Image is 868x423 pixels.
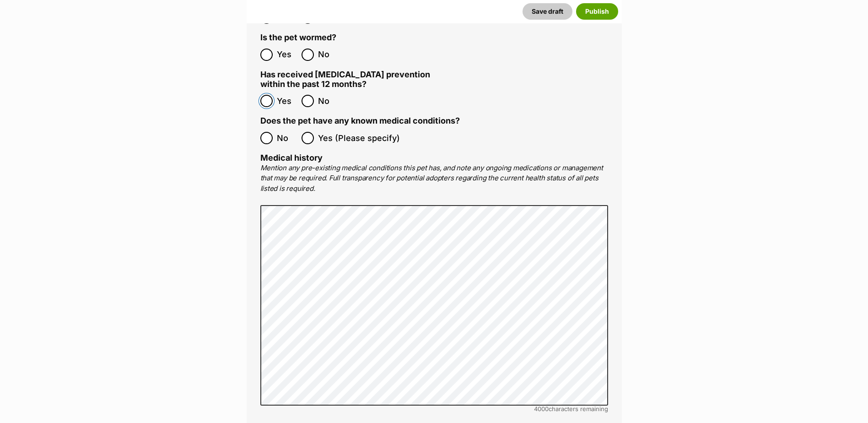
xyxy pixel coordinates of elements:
[260,70,434,89] label: Has received [MEDICAL_DATA] prevention within the past 12 months?
[260,163,608,194] p: Mention any pre-existing medical conditions this pet has, and note any ongoing medications or man...
[318,49,338,61] span: No
[318,95,338,107] span: No
[260,153,323,163] label: Medical history
[277,132,297,144] span: No
[534,405,549,412] span: 4000
[260,33,336,43] label: Is the pet wormed?
[260,406,608,412] div: characters remaining
[277,95,297,107] span: Yes
[523,3,572,20] button: Save draft
[576,3,618,20] button: Publish
[318,132,400,144] span: Yes (Please specify)
[277,49,297,61] span: Yes
[260,116,460,126] label: Does the pet have any known medical conditions?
